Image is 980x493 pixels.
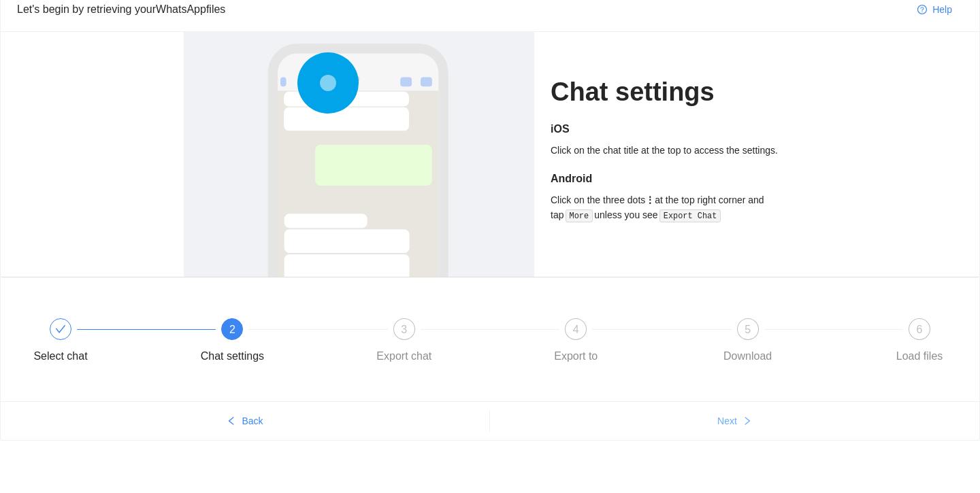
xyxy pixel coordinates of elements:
span: right [742,416,752,427]
div: 5Download [708,318,880,367]
div: 6Load files [880,318,959,367]
h1: Chat settings [551,76,796,108]
div: Download [723,345,772,367]
span: Back [242,413,263,428]
span: check [55,324,66,335]
div: Select chat [21,318,193,367]
code: More [566,209,593,223]
div: Let's begin by retrieving your WhatsApp files [17,1,906,18]
b: ⋮ [645,194,655,205]
button: Nextright [490,410,979,432]
span: 4 [573,324,579,335]
span: 2 [229,324,235,335]
span: 3 [401,324,407,335]
div: Click on the chat title at the top to access the settings. [551,143,796,158]
span: Help [932,2,952,17]
code: Export Chat [659,209,721,223]
span: Next [717,413,737,428]
div: 4Export to [536,318,708,367]
div: Chat settings [201,345,264,367]
button: leftBack [1,410,489,432]
div: Export to [554,345,598,367]
div: Load files [896,345,943,367]
span: left [227,416,236,427]
div: 3Export chat [365,318,536,367]
div: Select chat [33,345,87,367]
span: 5 [745,324,751,335]
div: 2Chat settings [193,318,364,367]
div: Export chat [376,345,431,367]
h5: iOS [551,121,796,137]
div: Click on the three dots at the top right corner and tap unless you see [551,192,796,223]
h5: Android [551,171,796,187]
span: 6 [917,324,923,335]
span: question-circle [917,5,927,16]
